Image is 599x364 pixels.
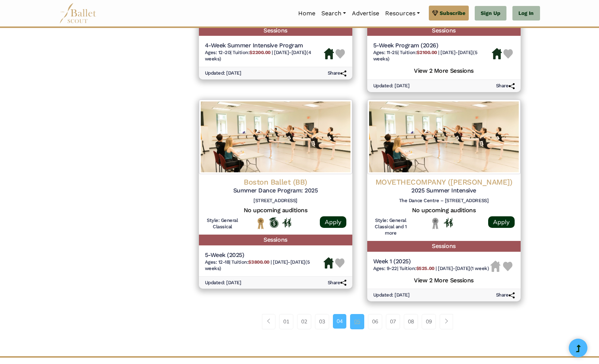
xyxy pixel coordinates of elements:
[373,275,515,285] h5: View 2 More Sessions
[496,83,515,89] h6: Share
[400,50,438,55] span: Tuition:
[503,49,513,59] img: Heart
[279,314,293,329] a: 01
[349,6,382,21] a: Advertise
[373,42,492,50] h5: 5-Week Program (2026)
[373,258,489,266] h5: Week 1 (2025)
[282,218,291,228] img: In Person
[333,314,346,328] a: 04
[328,280,346,286] h6: Share
[205,70,241,76] h6: Updated: [DATE]
[373,177,515,187] h4: MOVETHECOMPANY ([PERSON_NAME])
[205,217,240,230] h6: Style: General Classical
[231,259,271,265] span: Tuition:
[205,280,241,286] h6: Updated: [DATE]
[429,6,469,21] a: Subscribe
[431,217,440,229] img: Local
[512,6,540,21] a: Log In
[205,177,346,187] h4: Boston Ballet (BB)
[320,216,346,228] a: Apply
[324,257,334,269] img: Housing Available
[205,259,310,271] span: [DATE]-[DATE] (5 weeks)
[249,50,270,55] b: $2200.00
[205,251,324,259] h5: 5-Week (2025)
[488,216,515,228] a: Apply
[199,235,352,245] h5: Sessions
[248,259,269,265] b: $3800.00
[199,100,352,174] img: Logo
[324,48,334,59] img: Housing Available
[199,25,352,36] h5: Sessions
[404,314,418,329] a: 08
[373,198,515,204] h6: The Dance Centre – [STREET_ADDRESS]
[416,266,434,271] b: $525.00
[336,49,345,59] img: Heart
[205,198,346,204] h6: [STREET_ADDRESS]
[368,314,382,329] a: 06
[335,258,344,268] img: Heart
[297,314,311,329] a: 02
[417,50,437,55] b: $2100.00
[205,42,324,50] h5: 4-Week Summer Intensive Program
[440,9,465,17] span: Subscribe
[373,83,410,89] h6: Updated: [DATE]
[490,261,500,272] img: Housing Unavailable
[503,262,512,271] img: Heart
[205,50,324,62] h6: | |
[262,314,457,329] nav: Page navigation example
[350,314,364,329] a: 05
[256,217,265,229] img: National
[367,100,521,174] img: Logo
[373,50,492,62] h6: | |
[269,217,278,228] img: Offers Scholarship
[373,266,397,271] span: Ages: 9-22
[205,259,230,265] span: Ages: 12-18
[438,266,489,271] span: [DATE]-[DATE] (1 week)
[373,50,478,62] span: [DATE]-[DATE] (5 weeks)
[373,65,515,75] h5: View 2 More Sessions
[382,6,423,21] a: Resources
[475,6,506,21] a: Sign Up
[367,241,521,252] h5: Sessions
[373,207,515,214] h5: No upcoming auditions
[373,217,409,236] h6: Style: General Classical and 1 more
[373,292,410,298] h6: Updated: [DATE]
[444,218,453,228] img: In Person
[399,266,436,271] span: Tuition:
[205,50,311,62] span: [DATE]-[DATE] (4 weeks)
[318,6,349,21] a: Search
[205,207,346,214] h5: No upcoming auditions
[492,48,502,59] img: Housing Available
[295,6,318,21] a: Home
[496,292,515,298] h6: Share
[205,50,231,55] span: Ages: 12-20
[205,187,346,195] h5: Summer Dance Program: 2025
[373,187,515,195] h5: 2025 Summer Intensive
[432,9,438,17] img: gem.svg
[422,314,436,329] a: 09
[315,314,329,329] a: 03
[205,259,324,272] h6: | |
[328,70,346,76] h6: Share
[373,50,398,55] span: Ages: 11-25
[386,314,400,329] a: 07
[233,50,272,55] span: Tuition:
[373,266,489,272] h6: | |
[367,25,521,36] h5: Sessions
